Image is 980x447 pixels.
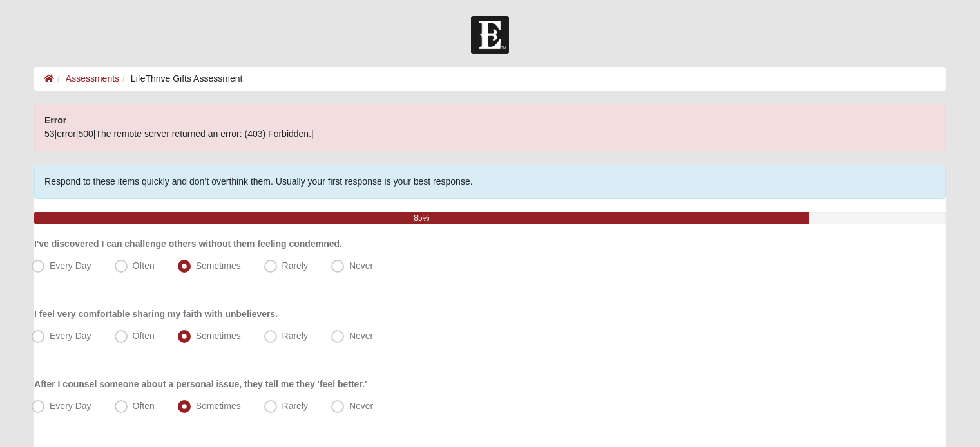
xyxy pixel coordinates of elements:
span: 53|error|500|The remote server returned an error: (403) Forbidden.| [44,129,314,139]
span: Rarely [282,331,308,341]
label: I feel very comfortable sharing my faith with unbelievers. [34,307,278,320]
span: Often [133,260,155,271]
a: Assessments [66,73,119,84]
span: Sometimes [196,401,241,411]
span: Never [349,401,373,411]
span: Often [133,331,155,341]
span: Never [349,331,373,341]
label: After I counsel someone about a personal issue, they tell me they 'feel better.' [34,378,367,390]
strong: Error [44,115,66,125]
span: Often [133,401,155,411]
span: Rarely [282,401,308,411]
img: Church of Eleven22 Logo [471,16,509,54]
div: 85% [34,212,809,224]
span: Sometimes [196,260,241,271]
span: Rarely [282,260,308,271]
li: LifeThrive Gifts Assessment [119,72,242,86]
span: Never [349,260,373,271]
span: Respond to these items quickly and don’t overthink them. Usually your first response is your best... [44,176,473,187]
span: Every Day [50,401,91,411]
span: Every Day [50,260,91,271]
label: I've discovered I can challenge others without them feeling condemned. [34,237,342,250]
span: Every Day [50,331,91,341]
span: Sometimes [196,331,241,341]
